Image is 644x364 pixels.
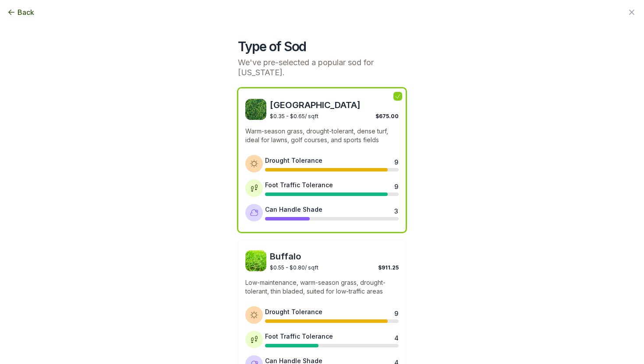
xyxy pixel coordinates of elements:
span: $911.25 [378,264,399,271]
img: Foot traffic tolerance icon [250,335,258,344]
img: Bermuda sod image [245,99,266,120]
div: Foot Traffic Tolerance [265,332,333,341]
p: Low-maintenance, warm-season grass, drought-tolerant, thin bladed, suited for low-traffic areas [245,278,399,296]
div: 3 [394,206,398,213]
span: Buffalo [270,250,399,262]
div: Foot Traffic Tolerance [265,180,333,189]
div: Drought Tolerance [265,307,322,316]
h2: Type of Sod [238,38,406,54]
span: [GEOGRAPHIC_DATA] [270,99,399,111]
span: $0.35 - $0.65 / sqft [270,113,318,119]
div: Drought Tolerance [265,156,322,165]
img: Buffalo sod image [245,250,266,271]
span: $675.00 [375,113,399,119]
img: Drought tolerance icon [250,311,258,319]
img: Drought tolerance icon [250,159,258,168]
p: We've pre-selected a popular sod for [US_STATE]. [238,58,406,77]
button: Back [7,7,34,17]
span: $0.55 - $0.80 / sqft [270,264,318,271]
div: 9 [394,157,398,164]
div: 9 [394,309,398,316]
img: Shade tolerance icon [250,208,258,217]
p: Warm-season grass, drought-tolerant, dense turf, ideal for lawns, golf courses, and sports fields [245,127,399,144]
div: Can Handle Shade [265,205,322,214]
div: 9 [394,182,398,189]
span: Back [18,7,34,17]
img: Foot traffic tolerance icon [250,184,258,192]
div: 4 [394,333,398,340]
